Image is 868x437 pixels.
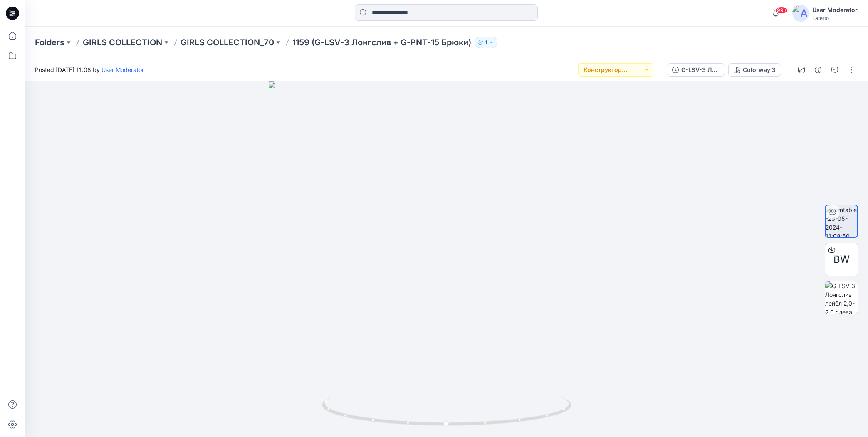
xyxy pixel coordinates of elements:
[35,37,64,48] a: Folders
[833,252,850,267] span: BW
[681,65,720,74] div: G-LSV-3 Лонгслив + G-PNT-15 Брюки
[826,205,857,237] img: turntable-29-05-2024-11:08:50
[812,5,858,15] div: User Moderator
[792,5,809,22] img: avatar
[743,65,776,74] div: Colorway 3
[181,37,274,48] a: GIRLS COLLECTION_70
[825,281,858,314] img: G-LSV-3 Лонгслив лейбл 2,0-2,0 слева по центр.манж.
[775,7,788,14] span: 99+
[35,65,144,74] span: Posted [DATE] 11:08 by
[101,66,144,73] a: User Moderator
[475,37,497,48] button: 1
[485,38,487,47] p: 1
[812,15,858,21] div: Laretto
[728,63,781,77] button: Colorway 3
[811,63,825,77] button: Details
[292,37,471,48] p: 1159 (G-LSV-3 Лонгслив + G-PNT-15 Брюки)
[83,37,162,48] a: GIRLS COLLECTION
[667,63,725,77] button: G-LSV-3 Лонгслив + G-PNT-15 Брюки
